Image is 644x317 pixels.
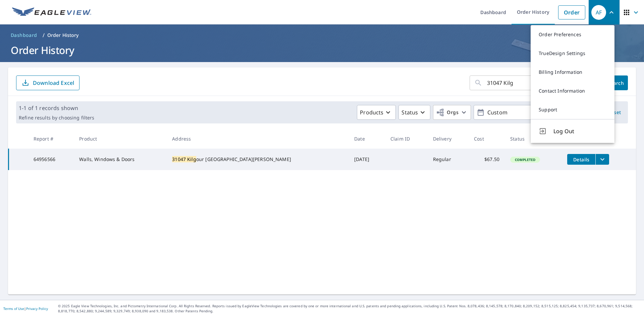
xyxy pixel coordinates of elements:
mark: 31047 Kilg [172,156,196,162]
li: / [43,31,45,39]
th: Cost [469,129,505,149]
th: Delivery [428,129,469,149]
a: Order Preferences [531,25,614,44]
a: Dashboard [8,30,40,41]
a: Privacy Policy [26,306,48,311]
th: Product [74,129,167,149]
p: Download Excel [33,79,74,87]
p: 1-1 of 1 records shown [19,104,94,112]
button: detailsBtn-64956566 [567,154,595,165]
nav: breadcrumb [8,30,636,41]
a: Support [531,100,614,119]
td: Walls, Windows & Doors [74,149,167,170]
button: Orgs [433,105,471,120]
span: Search [609,80,623,86]
p: Products [360,108,383,116]
span: Log Out [553,127,606,135]
button: Search [604,75,628,90]
span: Details [571,156,591,163]
th: Date [349,129,385,149]
div: AF [591,5,606,20]
th: Status [505,129,562,149]
p: © 2025 Eagle View Technologies, Inc. and Pictometry International Corp. All Rights Reserved. Repo... [58,304,641,314]
td: $67.50 [469,149,505,170]
span: Orgs [436,108,459,117]
p: Status [401,108,418,116]
span: Completed [511,157,539,162]
a: TrueDesign Settings [531,44,614,63]
p: | [3,307,48,311]
p: Refine results by choosing filters [19,115,94,121]
input: Address, Report #, Claim ID, etc. [487,73,586,92]
button: Products [357,105,396,120]
img: EV Logo [12,7,91,17]
button: Custom [474,105,574,120]
a: Terms of Use [3,306,24,311]
td: [DATE] [349,149,385,170]
td: 64956566 [28,149,74,170]
a: Contact Information [531,82,614,100]
button: Log Out [531,119,614,143]
span: Dashboard [11,32,37,39]
div: our [GEOGRAPHIC_DATA][PERSON_NAME] [172,156,343,163]
span: Reset [606,108,623,117]
h1: Order History [8,43,636,57]
button: filesDropdownBtn-64956566 [595,154,609,165]
button: Reset [604,105,625,120]
td: Regular [428,149,469,170]
a: Order [558,5,585,19]
a: Billing Information [531,63,614,82]
button: Status [398,105,430,120]
p: Custom [485,107,563,118]
button: Download Excel [16,75,79,90]
th: Address [167,129,349,149]
p: Order History [47,32,79,39]
th: Claim ID [385,129,428,149]
th: Report # [28,129,74,149]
